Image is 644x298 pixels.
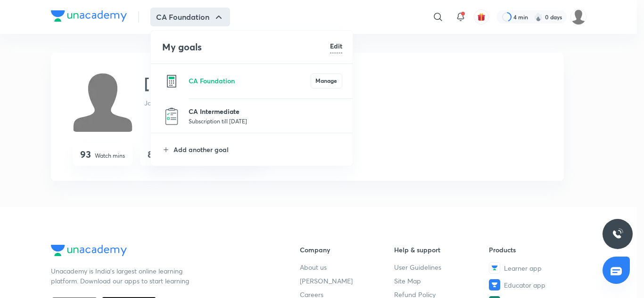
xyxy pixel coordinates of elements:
[330,41,342,51] h6: Edit
[189,106,342,116] p: CA Intermediate
[162,72,181,90] img: CA Foundation
[189,116,342,126] p: Subscription till [DATE]
[311,73,342,89] button: Manage
[162,107,181,126] img: CA Intermediate
[173,145,342,154] p: Add another goal
[162,40,330,54] h4: My goals
[189,76,311,86] p: CA Foundation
